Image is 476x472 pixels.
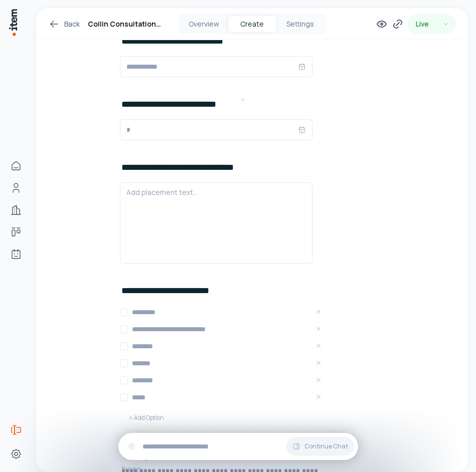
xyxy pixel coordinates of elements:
[312,306,325,318] button: Remove Instagram
[286,437,354,456] button: Continue Chat
[6,200,26,220] a: Companies
[120,408,172,428] button: Add Option
[6,222,26,242] a: Deals
[312,323,325,335] button: Remove X (Formerly known as twitter)
[276,16,325,32] button: Settings
[8,8,18,37] img: Item Brain Logo
[6,444,26,464] a: Settings
[228,16,276,32] button: Create
[6,156,26,176] a: Home
[312,340,325,352] button: Remove Linkedin
[118,433,358,460] div: Continue Chat
[48,18,80,30] a: Back
[312,374,325,386] button: Remove Refferal
[180,16,228,32] button: Overview
[6,178,26,198] a: People
[312,391,325,403] button: Remove other
[6,244,26,264] a: Agents
[304,442,348,450] span: Continue Chat
[312,357,325,369] button: Remove Youtube
[6,420,26,440] a: Forms
[88,18,178,30] h1: Collin Consultation services Customer outreach form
